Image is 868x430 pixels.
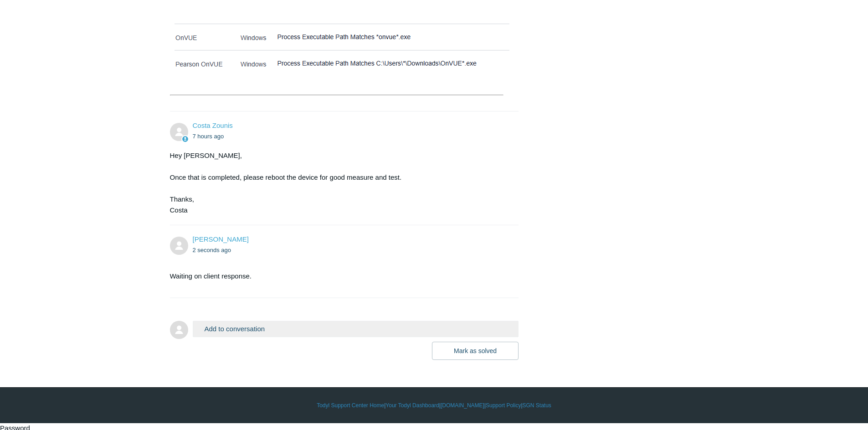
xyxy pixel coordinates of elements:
p: Waiting on client response. [170,271,510,282]
button: Mark as solved [432,342,519,360]
time: 09/12/2025, 08:30 [193,133,224,140]
a: [DOMAIN_NAME] [441,401,484,410]
a: Costa Zounis [193,121,233,129]
a: Todyl Support Center Home [317,401,384,410]
div: | | | | [170,401,699,410]
div: Hey [PERSON_NAME], Once that is completed, please reboot the device for good measure and test. Th... [170,150,510,216]
span: Angelo Agosto [193,235,249,243]
a: SGN Status [523,401,551,410]
time: 09/12/2025, 15:37 [193,247,231,253]
a: Support Policy [486,401,521,410]
a: Your Todyl Dashboard [385,401,439,410]
button: Add to conversation [193,321,519,337]
a: [PERSON_NAME] [193,235,249,243]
